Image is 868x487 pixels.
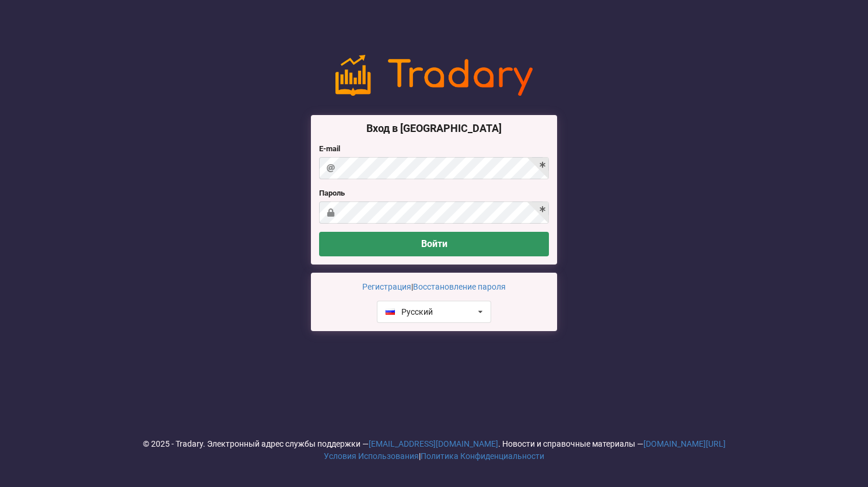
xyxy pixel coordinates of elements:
a: Политика Конфиденциальности [421,451,544,461]
p: | [319,281,549,293]
a: Регистрация [362,282,411,291]
h3: Вход в [GEOGRAPHIC_DATA] [319,121,549,135]
iframe: chat widget [743,461,862,487]
a: Условия Использования [324,451,419,461]
a: Восстановление пароля [413,282,506,291]
img: logo-noslogan-1ad60627477bfbe4b251f00f67da6d4e.png [335,55,533,96]
a: [EMAIL_ADDRESS][DOMAIN_NAME] [369,439,498,448]
label: Пароль [319,187,549,199]
div: Русский [386,308,433,316]
div: © 2025 - Tradary. Электронный адрес службы поддержки — . Новости и справочные материалы — | [8,438,860,462]
label: E-mail [319,143,549,155]
a: [DOMAIN_NAME][URL] [643,439,726,448]
button: Войти [319,232,549,256]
